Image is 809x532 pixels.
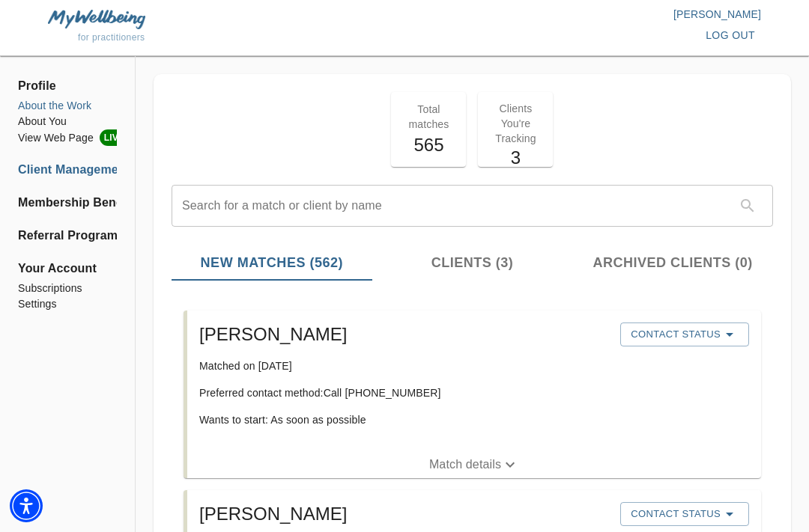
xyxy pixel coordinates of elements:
p: Preferred contact method: Call [PHONE_NUMBER] [199,385,608,400]
p: [PERSON_NAME] [404,7,761,22]
span: Profile [18,77,117,95]
span: Clients (3) [381,253,564,273]
h5: 3 [487,146,544,170]
button: Contact Status [620,502,748,526]
h5: [PERSON_NAME] [199,502,608,526]
span: LIVE [100,129,129,146]
p: Matched on [DATE] [199,358,608,373]
h5: [PERSON_NAME] [199,322,608,346]
img: MyWellbeing [48,10,145,28]
span: Your Account [18,260,117,278]
div: Accessibility Menu [10,489,43,522]
a: Subscriptions [18,281,117,296]
p: Clients You're Tracking [487,101,544,146]
span: Contact Status [628,325,741,343]
button: Contact Status [620,322,748,346]
a: About the Work [18,98,117,114]
span: Contact Status [628,505,741,523]
a: About You [18,114,117,129]
a: Client Management [18,161,117,179]
a: Settings [18,296,117,312]
span: New Matches (562) [181,253,363,273]
a: View Web PageLIVE [18,129,117,146]
p: Wants to start: As soon as possible [199,412,608,427]
h5: 565 [400,133,457,157]
a: Referral Program [18,227,117,245]
span: Archived Clients (0) [581,253,764,273]
span: for practitioners [78,32,145,43]
p: Match details [429,456,501,474]
a: Membership Benefits [18,194,117,212]
button: log out [700,22,761,49]
button: Match details [187,451,761,478]
p: Total matches [400,102,457,132]
li: View Web Page [18,129,117,146]
span: log out [706,26,755,45]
